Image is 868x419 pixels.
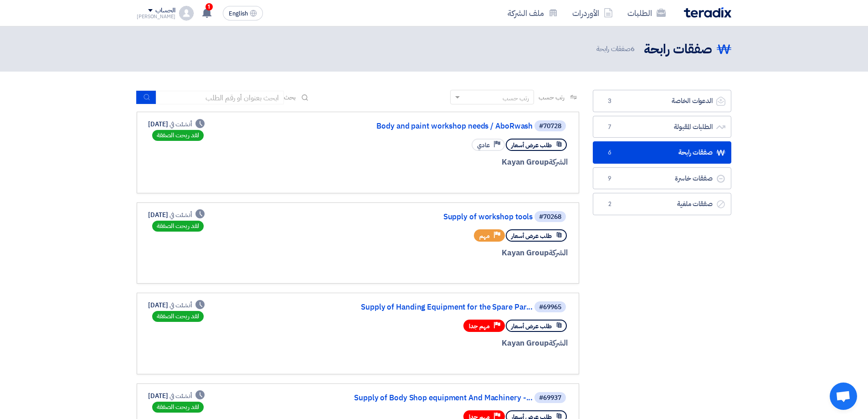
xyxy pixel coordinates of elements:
div: #69965 [539,304,561,310]
h2: صفقات رابحة [644,41,712,58]
a: الأوردرات [565,2,620,24]
div: [DATE] [148,391,205,401]
span: رتب حسب [539,93,565,102]
span: 2 [604,200,615,209]
a: ملف الشركة [500,2,565,24]
span: 7 [604,123,615,132]
span: 6 [631,44,635,54]
div: Kayan Group [349,247,568,259]
div: Kayan Group [349,337,568,349]
span: بحث [284,93,296,102]
span: 1 [205,3,213,10]
div: لقد ربحت الصفقة [152,130,204,141]
span: أنشئت في [169,300,191,310]
div: رتب حسب [503,93,529,103]
a: Supply of Handing Equipment for the Spare Par... [350,303,533,311]
a: الطلبات المقبولة7 [593,116,731,138]
span: طلب عرض أسعار [511,322,552,331]
div: [DATE] [148,210,205,220]
div: [DATE] [148,300,205,310]
span: صفقات رابحة [596,44,637,54]
div: الحساب [155,7,175,15]
img: profile_test.png [179,6,194,21]
div: [PERSON_NAME] [137,14,175,19]
span: 6 [604,148,615,157]
a: صفقات خاسرة9 [593,167,731,190]
div: #70268 [539,214,561,220]
span: أنشئت في [169,391,191,401]
span: طلب عرض أسعار [511,232,552,240]
div: لقد ربحت الصفقة [152,402,204,413]
span: أنشئت في [169,210,191,220]
span: 3 [604,97,615,106]
span: أنشئت في [169,119,191,129]
button: English [223,6,263,21]
input: ابحث بعنوان أو رقم الطلب [156,91,284,104]
span: عادي [477,141,490,150]
a: الدعوات الخاصة3 [593,90,731,112]
div: Kayan Group [349,156,568,168]
span: طلب عرض أسعار [511,141,552,150]
span: English [229,10,248,17]
div: #70728 [539,123,561,129]
img: Teradix logo [684,7,731,18]
a: الطلبات [620,2,673,24]
span: الشركة [549,247,568,259]
div: [DATE] [148,119,205,129]
span: مهم [479,232,490,240]
a: صفقات رابحة6 [593,141,731,164]
a: Supply of workshop tools [350,213,533,221]
a: Supply of Body Shop equipment And Machinery -... [350,394,533,402]
span: الشركة [549,156,568,168]
span: الشركة [549,337,568,349]
span: مهم جدا [469,322,490,331]
div: لقد ربحت الصفقة [152,311,204,322]
a: Body and paint workshop needs / AboRwash [350,122,533,130]
div: دردشة مفتوحة [830,383,857,410]
div: لقد ربحت الصفقة [152,221,204,232]
div: #69937 [539,395,561,401]
span: 9 [604,174,615,183]
a: صفقات ملغية2 [593,193,731,215]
